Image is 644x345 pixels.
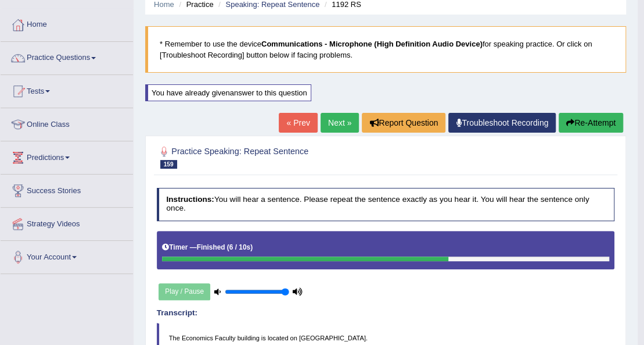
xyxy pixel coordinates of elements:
[157,309,615,318] h4: Transcript:
[145,84,311,101] div: You have already given answer to this question
[1,175,133,204] a: Success Stories
[1,75,133,104] a: Tests
[261,40,483,48] b: Communications - Microphone (High Definition Audio Device)
[250,243,253,251] b: )
[157,188,615,221] h4: You will hear a sentence. Please repeat the sentence exactly as you hear it. You will hear the se...
[160,160,177,169] span: 159
[166,195,214,204] b: Instructions:
[1,141,133,170] a: Predictions
[229,243,250,251] b: 6 / 10s
[1,108,133,137] a: Online Class
[362,113,445,133] button: Report Question
[321,113,359,133] a: Next »
[157,144,441,169] h2: Practice Speaking: Repeat Sentence
[197,243,225,251] b: Finished
[1,42,133,71] a: Practice Questions
[559,113,623,133] button: Re-Attempt
[162,244,253,251] h5: Timer —
[145,26,626,73] blockquote: * Remember to use the device for speaking practice. Or click on [Troubleshoot Recording] button b...
[279,113,317,133] a: « Prev
[1,9,133,38] a: Home
[1,208,133,237] a: Strategy Videos
[227,243,229,251] b: (
[448,113,556,133] a: Troubleshoot Recording
[1,241,133,270] a: Your Account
